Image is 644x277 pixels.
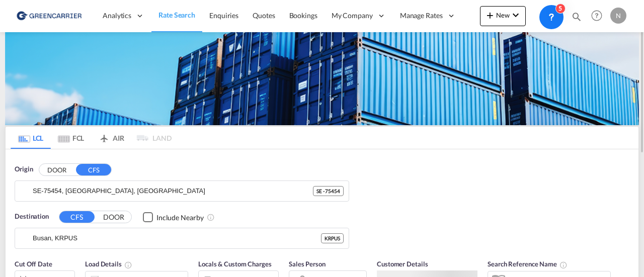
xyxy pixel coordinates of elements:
[588,7,605,24] span: Help
[15,164,33,174] span: Origin
[11,127,172,149] md-pagination-wrapper: Use the left and right arrow keys to navigate between tabs
[158,11,195,19] span: Rate Search
[610,8,626,24] div: N
[253,11,275,20] span: Quotes
[103,11,131,21] span: Analytics
[39,164,74,175] button: DOOR
[59,211,95,223] button: CFS
[33,231,321,246] input: Search by Port
[559,261,568,269] md-icon: Your search will be saved by the below given name
[15,260,52,268] span: Cut Off Date
[377,260,428,268] span: Customer Details
[156,213,204,223] div: Include Nearby
[124,261,132,269] md-icon: Chargeable Weight
[289,260,326,268] span: Sales Person
[316,188,340,195] span: SE - 75454
[5,32,639,125] img: GreenCarrierFCL_LCL.png
[571,11,582,22] md-icon: icon-magnify
[85,260,132,268] span: Load Details
[588,7,610,25] div: Help
[198,260,272,268] span: Locals & Custom Charges
[15,5,83,27] img: 609dfd708afe11efa14177256b0082fb.png
[98,132,110,140] md-icon: icon-airplane
[15,212,49,222] span: Destination
[488,260,568,268] span: Search Reference Name
[289,11,317,20] span: Bookings
[15,228,349,248] md-input-container: Busan, KRPUS
[15,181,349,201] md-input-container: SE-75454, Uppsala, Uppsala
[332,11,373,21] span: My Company
[91,127,131,149] md-tab-item: AIR
[96,211,131,223] button: DOOR
[143,212,204,222] md-checkbox: Checkbox No Ink
[11,127,51,149] md-tab-item: LCL
[484,9,496,21] md-icon: icon-plus 400-fg
[510,9,522,21] md-icon: icon-chevron-down
[321,233,344,243] div: KRPUS
[33,183,313,199] input: Search by Door
[480,6,526,26] button: icon-plus 400-fgNewicon-chevron-down
[484,11,522,19] span: New
[209,11,238,20] span: Enquiries
[400,11,443,21] span: Manage Rates
[51,127,91,149] md-tab-item: FCL
[571,11,582,26] div: icon-magnify
[76,164,111,175] button: CFS
[207,213,215,221] md-icon: Unchecked: Ignores neighbouring ports when fetching rates.Checked : Includes neighbouring ports w...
